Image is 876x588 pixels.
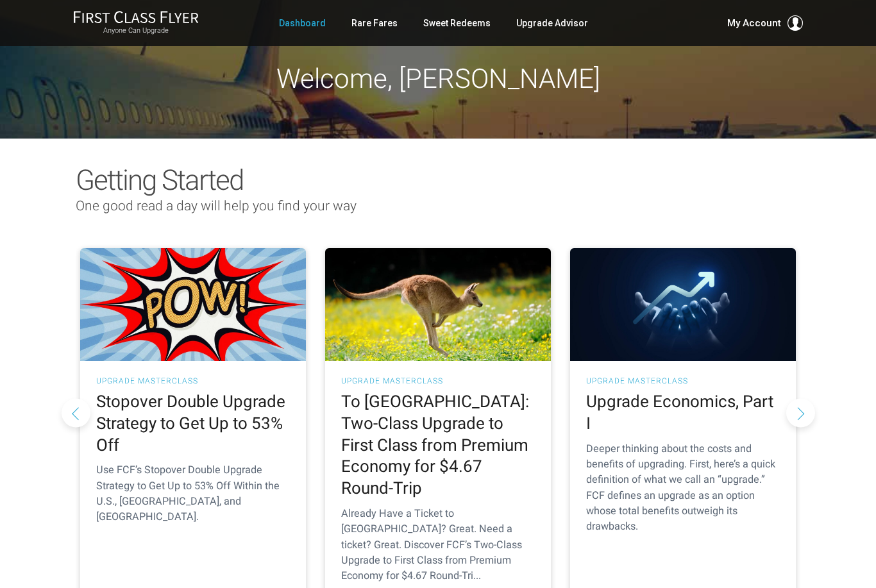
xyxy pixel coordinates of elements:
[73,26,199,35] small: Anyone Can Upgrade
[586,441,780,535] p: Deeper thinking about the costs and benefits of upgrading. First, here’s a quick definition of wh...
[341,377,535,385] h3: UPGRADE MASTERCLASS
[341,391,535,500] h2: To [GEOGRAPHIC_DATA]: Two-Class Upgrade to First Class from Premium Economy for $4.67 Round-Trip
[279,12,326,35] a: Dashboard
[96,462,290,525] p: Use FCF’s Stopover Double Upgrade Strategy to Get Up to 53% Off Within the U.S., [GEOGRAPHIC_DATA...
[96,377,290,385] h3: UPGRADE MASTERCLASS
[351,12,398,35] a: Rare Fares
[76,164,243,197] span: Getting Started
[727,15,803,31] button: My Account
[586,391,780,435] h2: Upgrade Economics, Part I
[76,198,357,214] span: One good read a day will help you find your way
[73,10,199,24] img: First Class Flyer
[727,15,781,31] span: My Account
[586,377,780,385] h3: UPGRADE MASTERCLASS
[341,506,535,584] p: Already Have a Ticket to [GEOGRAPHIC_DATA]? Great. Need a ticket? Great. Discover FCF’s Two-Class...
[73,10,199,36] a: First Class FlyerAnyone Can Upgrade
[516,12,588,35] a: Upgrade Advisor
[786,398,815,427] button: Next slide
[276,63,600,94] span: Welcome, [PERSON_NAME]
[62,398,90,427] button: Previous slide
[423,12,491,35] a: Sweet Redeems
[96,391,290,456] h2: Stopover Double Upgrade Strategy to Get Up to 53% Off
